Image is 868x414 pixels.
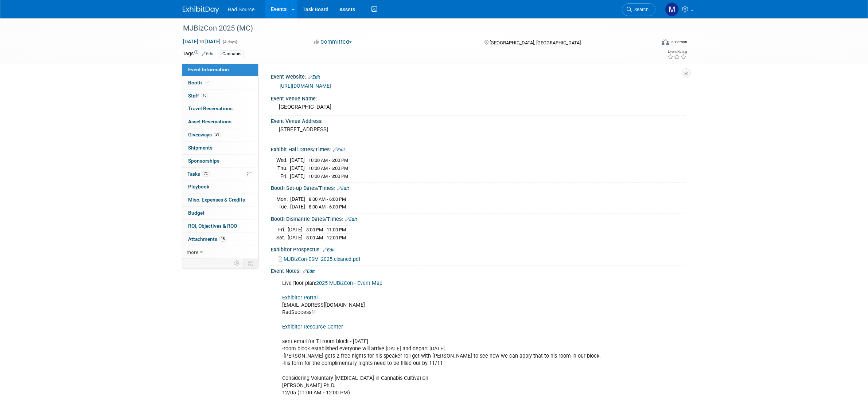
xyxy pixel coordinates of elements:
span: 16 [201,93,208,98]
div: In-Person [670,39,687,45]
td: [DATE] [290,172,305,180]
div: MJBizCon 2025 (MC) [180,22,645,35]
div: Exhibitor Prospectus: [271,244,686,254]
span: 3:00 PM - 11:00 PM [306,227,346,232]
a: [URL][DOMAIN_NAME] [280,83,331,89]
pre: [STREET_ADDRESS] [279,126,436,133]
a: Edit [323,247,335,252]
span: [DATE] [DATE] [183,38,221,45]
div: Event Venue Name: [271,93,686,102]
span: Attachments [188,236,226,242]
button: Committed [311,38,355,46]
td: [DATE] [290,164,305,172]
a: Edit [303,269,315,274]
span: Budget [188,210,205,216]
a: Search [622,3,655,16]
a: Edit [202,51,214,56]
img: Melissa Conboy [665,3,679,16]
a: Misc. Expenses & Credits [182,194,258,206]
a: MJBizCon-ESM_2025.cleaned.pdf [279,256,361,262]
div: Booth Dismantle Dates/Times: [271,214,686,223]
td: Personalize Event Tab Strip [231,259,244,268]
div: Booth Set-up Dates/Times: [271,183,686,192]
td: [DATE] [288,226,303,234]
a: Exhibitor Resource Center [282,324,343,330]
div: Exhibit Hall Dates/Times: [271,144,686,154]
span: Playbook [188,184,209,190]
td: Tags [183,50,214,58]
a: Playbook [182,180,258,193]
a: Tasks7% [182,168,258,180]
span: 7% [202,171,210,176]
span: [GEOGRAPHIC_DATA], [GEOGRAPHIC_DATA] [490,40,581,45]
span: Staff [188,93,208,99]
a: more [182,246,258,259]
a: Edit [337,186,349,191]
span: Tasks [187,171,210,177]
td: [DATE] [288,234,303,241]
td: Toggle Event Tabs [243,259,258,268]
div: Event Format [612,38,688,49]
span: ROI, Objectives & ROO [188,223,237,229]
a: Booth [182,76,258,89]
span: Asset Reservations [188,119,231,124]
span: MJBizCon-ESM_2025.cleaned.pdf [284,256,361,262]
img: ExhibitDay [183,6,219,13]
a: Attachments15 [182,233,258,246]
td: [DATE] [290,156,305,164]
span: Booth [188,80,210,85]
a: Edit [345,217,357,222]
span: 10:00 AM - 3:00 PM [308,174,348,179]
a: 2025 MJBizCon - Event Map [316,280,382,286]
td: Fri. [276,172,290,180]
td: Tue. [276,203,290,211]
div: Cannabis [220,50,244,58]
a: Asset Reservations [182,115,258,128]
td: [DATE] [290,203,305,211]
span: Travel Reservations [188,106,233,111]
span: Shipments [188,145,213,151]
span: Rad Source [228,7,255,12]
span: 29 [214,132,221,137]
span: Event Information [188,67,229,72]
i: Booth reservation complete [205,80,209,84]
div: Event Venue Address: [271,116,686,125]
a: Travel Reservations [182,102,258,115]
td: Thu. [276,164,290,172]
span: Giveaways [188,132,221,138]
span: Misc. Expenses & Credits [188,197,245,203]
span: (4 days) [222,40,237,44]
span: 8:00 AM - 12:00 PM [306,235,346,240]
span: 15 [219,236,226,242]
a: Edit [308,75,320,80]
span: to [198,39,205,44]
td: [DATE] [290,195,305,203]
a: Staff16 [182,89,258,102]
td: Wed. [276,156,290,164]
td: Mon. [276,195,290,203]
div: Event Rating [667,50,687,53]
div: Event Notes: [271,266,686,275]
a: Giveaways29 [182,128,258,141]
a: Exhibitor Portal [282,295,318,301]
td: Fri. [276,226,288,234]
span: 8:00 AM - 6:00 PM [309,196,346,202]
a: Sponsorships [182,155,258,167]
img: Format-Inperson.png [662,39,669,45]
a: Shipments [182,142,258,154]
div: Event Website: [271,71,686,81]
div: Live floor plan: [EMAIL_ADDRESS][DOMAIN_NAME] RadSuccess1! sent email for TI room block - [DATE] ... [277,276,606,400]
a: Budget [182,207,258,219]
td: Sat. [276,234,288,241]
a: Edit [333,147,345,152]
span: 10:00 AM - 6:00 PM [308,166,348,171]
span: more [187,249,198,255]
span: Search [632,7,649,12]
span: 10:00 AM - 6:00 PM [308,158,348,163]
span: Sponsorships [188,158,219,164]
a: ROI, Objectives & ROO [182,220,258,232]
a: Event Information [182,63,258,76]
span: 8:00 AM - 6:00 PM [309,204,346,210]
div: [GEOGRAPHIC_DATA] [276,101,680,113]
